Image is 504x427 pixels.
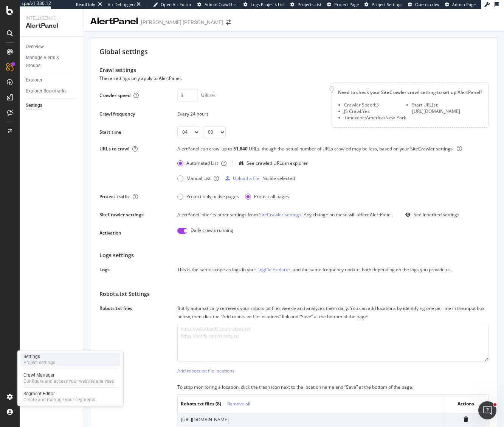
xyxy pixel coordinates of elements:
span: Projects List [298,2,321,7]
div: URLs/s [201,92,216,99]
a: Overview [26,43,78,51]
a: See crawled URLs in explorer [239,160,308,166]
div: Botify automatically retrieves your robots.txt files weekly and analyzes them daily. You can add ... [177,304,488,321]
div: Global settings [99,47,488,57]
div: Segment Editor [23,391,95,397]
span: Open in dev [415,2,439,7]
span: Project Page [334,2,359,7]
div: 51,840 [233,145,249,152]
a: Explorer [26,76,78,84]
div: See crawled URLs in explorer [247,160,308,166]
div: Crawl frequency [99,111,135,117]
div: AlertPanel inherits other settings from . Any change on these will affect AlertPanel. [177,211,393,218]
a: Admin Crawl List [197,2,238,8]
span: Open Viz Editor [161,2,192,7]
a: Project Page [327,2,359,8]
div: Explorer Bookmarks [26,87,67,95]
div: URLs to crawl [99,145,129,152]
div: Project settings [23,360,55,366]
div: To stop monitoring a location, click the trash icon next to the location name and “Save” at the b... [177,383,488,391]
button: Add robots.txt file locations [177,365,234,377]
div: Activation [99,230,121,236]
div: Crawler speed [99,92,130,99]
a: Logfile Explorer [257,266,290,273]
div: This is the same scope as logs in your , and the same frequency update, both depending on the log... [177,266,488,274]
iframe: Intercom live chat [478,401,496,419]
div: Viz Debugger: [108,2,135,8]
button: Upload a file [225,172,259,185]
div: Remove all [227,400,250,407]
a: Open Viz Editor [153,2,192,8]
div: [PERSON_NAME] [PERSON_NAME] [141,19,223,26]
a: Logs Projects List [243,2,285,8]
li: Timezone: America/New_York [344,114,406,121]
div: AlertPanel [26,22,78,30]
div: Actions [446,400,485,407]
span: Logs Projects List [251,2,285,7]
div: Robots.txt Settings [99,290,488,298]
div: See inherited settings [414,211,459,218]
div: Overview [26,43,44,51]
div: Protect only active pages [186,193,239,200]
li: JS Crawl: Yes [344,108,406,114]
div: Every 24 hours [177,111,323,117]
div: No file selected [262,175,295,181]
li: Start URL(s): [412,102,460,108]
div: Start time [99,129,121,135]
div: arrow-right-arrow-left [226,20,231,25]
div: [URL][DOMAIN_NAME] [181,416,440,423]
div: Protect only active pages [177,193,239,200]
a: Project Settings [364,2,402,8]
span: Admin Crawl List [205,2,238,7]
a: SettingsProject settings [20,353,120,366]
div: Settings [26,102,42,109]
span: Project Settings [372,2,402,7]
div: Robots.txt files [99,305,132,311]
th: Robots.txt files ( 8 ) [178,394,443,413]
div: Automated List [186,160,218,166]
button: See crawled URLs in explorer [239,157,308,169]
a: Open in dev [408,2,439,8]
div: Logs settings [99,251,488,260]
a: Segment EditorCreate and manage your segments [20,390,120,404]
div: Explorer [26,76,42,84]
div: Automated List [177,160,218,166]
div: Protect all pages [245,193,289,200]
a: SiteCrawler settings [259,211,301,218]
div: Manual List [186,175,211,181]
div: Need to check your SiteCrawler crawl setting to set up AlertPanel? [338,89,482,95]
div: Daily crawls running [191,227,233,239]
div: Upload a file [233,175,259,181]
div: [URL][DOMAIN_NAME] [412,108,460,114]
div: Logs [99,266,110,273]
a: Settings [26,102,78,109]
div: Create and manage your segments [23,397,95,403]
div: Manage Alerts & Groups [26,54,71,70]
a: Crawl ManagerConfigure and access your website analyses [20,371,120,385]
a: Admin Page [445,2,476,8]
div: Settings [23,353,55,360]
div: Crawl settings [99,66,488,74]
span: Admin Page [452,2,476,7]
div: These settings only apply to AlertPanel. [99,74,182,83]
a: Explorer Bookmarks [26,87,78,95]
a: Manage Alerts & Groups [26,54,78,70]
a: Projects List [290,2,321,8]
div: Configure and access your website analyses [23,378,114,384]
div: Protect all pages [254,193,289,200]
div: Crawl Manager [23,372,114,378]
div: Manual List [177,175,211,181]
div: Add robots.txt file locations [177,368,234,374]
div: Protect traffic [99,193,130,200]
div: Intelligence [26,15,78,22]
div: AlertPanel can crawl up to URLs, though the actual number of URLs crawled may be less, based on y... [177,145,488,157]
div: AlertPanel [90,15,138,28]
li: Crawler Speed: 3 [344,102,406,108]
div: SiteCrawler settings [99,211,144,218]
button: Remove all [227,398,250,410]
div: ReadOnly: [76,2,96,8]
